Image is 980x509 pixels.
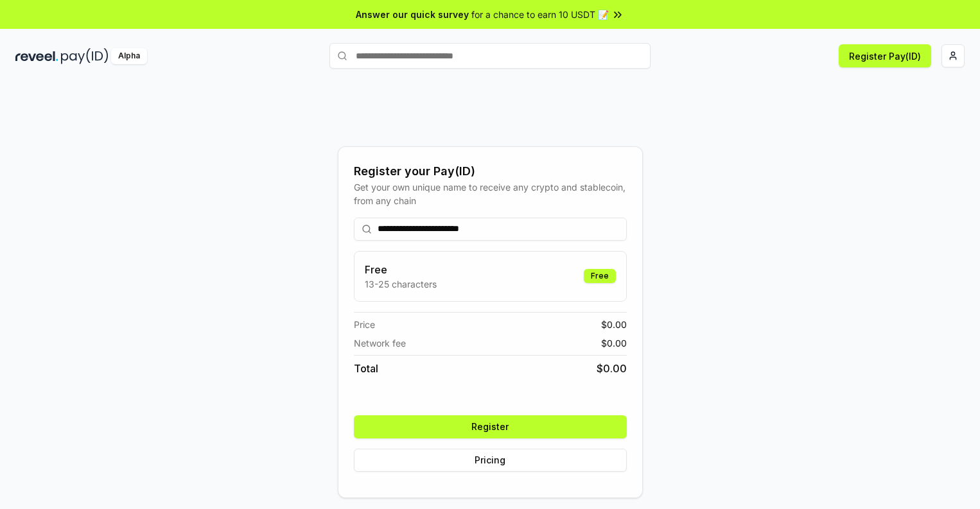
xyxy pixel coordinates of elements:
[354,361,378,376] span: Total
[365,262,437,277] h3: Free
[584,269,616,283] div: Free
[597,361,627,376] span: $ 0.00
[354,162,627,180] div: Register your Pay(ID)
[601,336,627,350] span: $ 0.00
[15,48,58,64] img: reveel_dark
[111,48,147,64] div: Alpha
[601,318,627,331] span: $ 0.00
[354,415,627,438] button: Register
[365,277,437,291] p: 13-25 characters
[61,48,109,64] img: pay_id
[354,336,406,350] span: Network fee
[354,449,627,472] button: Pricing
[354,180,627,207] div: Get your own unique name to receive any crypto and stablecoin, from any chain
[471,8,609,21] span: for a chance to earn 10 USDT 📝
[839,44,931,67] button: Register Pay(ID)
[356,8,469,21] span: Answer our quick survey
[354,318,375,331] span: Price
